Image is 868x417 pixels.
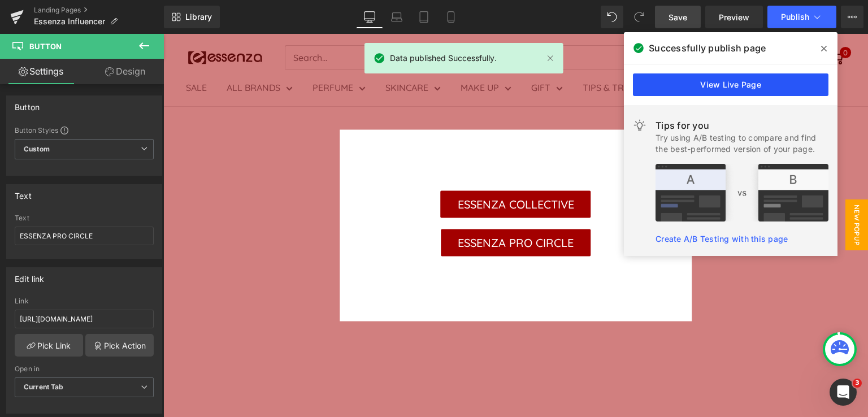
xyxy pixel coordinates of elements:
[410,6,437,28] a: Tablet
[853,379,862,388] span: 3
[682,166,705,216] span: New Popup
[24,383,64,391] b: Current Tab
[767,6,836,28] button: Publish
[15,96,40,112] div: Button
[294,196,410,223] span: ESSENZA PRO CIRCLE
[84,59,166,84] a: Design
[841,6,863,28] button: More
[705,6,763,28] a: Preview
[633,73,828,96] a: View Live Page
[15,125,154,134] div: Button Styles
[633,119,646,132] img: light.svg
[669,11,687,23] span: Save
[277,196,427,223] a: ESSENZA PRO CIRCLE
[649,41,766,55] span: Successfully publish page
[34,6,164,15] a: Landing Pages
[164,6,220,28] a: New Library
[34,17,105,26] span: Essenza Influencer
[15,214,154,222] div: Text
[15,310,154,328] input: https://your-shop.myshopify.com
[656,119,828,132] div: Tips for you
[85,334,154,357] a: Pick Action
[185,12,212,22] span: Library
[15,297,154,305] div: Link
[15,268,45,284] div: Edit link
[24,145,50,154] b: Custom
[383,6,410,28] a: Laptop
[277,157,428,184] a: ESSENZA COLLECTIVE
[781,12,809,21] span: Publish
[294,157,411,184] span: ESSENZA COLLECTIVE
[830,379,857,406] iframe: Intercom live chat
[628,6,650,28] button: Redo
[390,52,497,64] span: Data published Successfully.
[656,164,828,221] img: tip.png
[656,132,828,155] div: Try using A/B testing to compare and find the best-performed version of your page.
[601,6,623,28] button: Undo
[15,334,83,357] a: Pick Link
[15,185,32,201] div: Text
[15,365,154,373] div: Open in
[29,42,62,51] span: Button
[437,6,465,28] a: Mobile
[656,234,788,244] a: Create A/B Testing with this page
[719,11,749,23] span: Preview
[356,6,383,28] a: Desktop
